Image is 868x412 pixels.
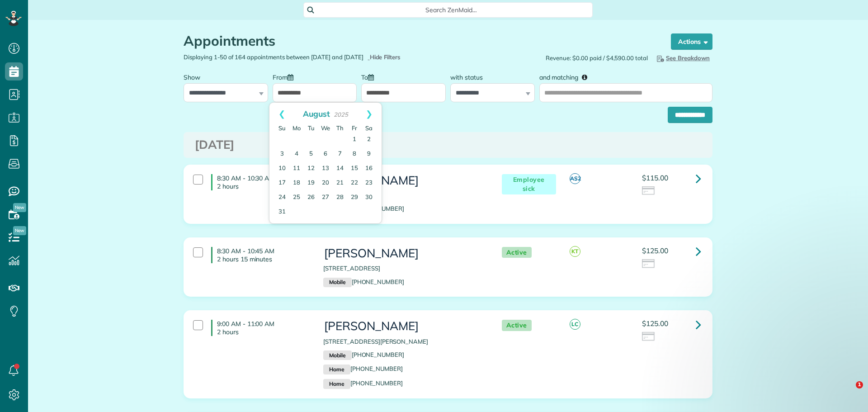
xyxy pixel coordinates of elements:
span: $125.00 [642,319,668,328]
img: icon_credit_card_neutral-3d9a980bd25ce6dbb0f2033d7200983694762465c175678fcbc2d8f4bc43548e.png [642,259,656,269]
a: 7 [333,147,347,161]
iframe: Intercom live chat [837,381,859,403]
div: Displaying 1-50 of 164 appointments between [DATE] and [DATE] [177,53,448,62]
span: Sunday [278,124,286,132]
a: Home[PHONE_NUMBER] [323,365,403,372]
a: Home[PHONE_NUMBER] [323,379,403,387]
a: 9 [362,147,376,161]
span: Active [502,320,532,331]
label: and matching [539,68,594,85]
small: Mobile [323,350,351,360]
a: 8 [347,147,362,161]
a: 11 [289,161,304,176]
span: Monday [292,124,301,132]
a: 6 [318,147,333,161]
a: 31 [275,205,289,219]
a: 16 [362,161,376,176]
span: Revenue: $0.00 paid / $4,590.00 total [546,54,648,62]
a: 24 [275,190,289,205]
small: Mobile [323,278,351,288]
button: Actions [671,33,712,50]
span: 2025 [334,111,348,118]
a: Next [357,103,382,125]
a: Mobile[PHONE_NUMBER] [323,278,404,285]
h3: [PERSON_NAME] [323,247,483,260]
a: 20 [318,176,333,190]
a: 25 [289,190,304,205]
p: 2 hours 15 minutes [217,255,310,263]
span: 1 [856,381,863,388]
span: August [303,109,330,118]
h4: 8:30 AM - 10:30 AM [211,174,310,190]
p: [STREET_ADDRESS] [323,264,483,273]
img: icon_credit_card_neutral-3d9a980bd25ce6dbb0f2033d7200983694762465c175678fcbc2d8f4bc43548e.png [642,186,656,196]
span: New [13,226,26,235]
p: [STREET_ADDRESS][PERSON_NAME] [323,337,483,346]
a: 30 [362,190,376,205]
h1: Appointments [184,33,654,48]
span: Wednesday [321,124,330,132]
span: Tuesday [308,124,315,132]
span: Saturday [365,124,373,132]
p: [STREET_ADDRESS] [323,191,483,200]
a: Hide Filters [368,53,401,61]
a: 18 [289,176,304,190]
span: Friday [352,124,357,132]
button: See Breakdown [652,53,712,63]
h3: [PERSON_NAME] [323,174,483,187]
a: 3 [275,147,289,161]
span: Employee sick [502,174,556,194]
small: Home [323,379,350,389]
label: From [273,68,298,85]
h3: [DATE] [195,138,701,152]
a: 10 [275,161,289,176]
span: $115.00 [642,173,668,182]
span: $125.00 [642,246,668,255]
a: 15 [347,161,362,176]
a: Mobile[PHONE_NUMBER] [323,351,404,358]
a: 13 [318,161,333,176]
a: 22 [347,176,362,190]
a: 27 [318,190,333,205]
h3: [PERSON_NAME] [323,320,483,333]
span: KT [570,246,580,257]
a: 21 [333,176,347,190]
p: 2 hours [217,328,310,336]
span: Hide Filters [370,53,401,62]
small: Home [323,365,350,374]
a: 4 [289,147,304,161]
label: To [361,68,378,85]
a: 26 [304,190,318,205]
span: LC [570,319,580,330]
h4: 8:30 AM - 10:45 AM [211,247,310,263]
a: 28 [333,190,347,205]
span: New [13,203,26,212]
p: 2 hours [217,182,310,190]
a: 29 [347,190,362,205]
span: AS2 [570,173,580,184]
h4: 9:00 AM - 11:00 AM [211,320,310,336]
a: 5 [304,147,318,161]
a: 17 [275,176,289,190]
a: 19 [304,176,318,190]
a: 2 [362,133,376,147]
a: 23 [362,176,376,190]
a: Prev [269,103,294,125]
a: 14 [333,161,347,176]
span: Thursday [336,124,344,132]
span: See Breakdown [655,54,710,62]
img: icon_credit_card_neutral-3d9a980bd25ce6dbb0f2033d7200983694762465c175678fcbc2d8f4bc43548e.png [642,332,656,342]
span: Active [502,247,532,258]
a: 1 [347,133,362,147]
a: 12 [304,161,318,176]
